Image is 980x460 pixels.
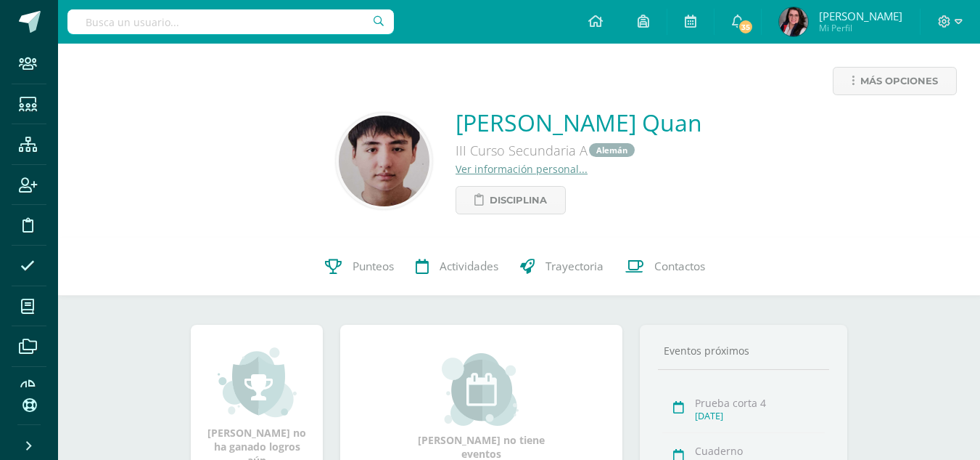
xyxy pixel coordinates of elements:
[779,7,808,36] img: f89842a4e61842ba27cad18f797cc0cf.png
[819,9,902,23] span: [PERSON_NAME]
[738,19,754,35] span: 35
[833,67,957,95] a: Más opciones
[440,259,498,275] span: Actividades
[695,396,825,410] div: Prueba corta 4
[860,68,938,94] span: Más opciones
[490,187,547,214] span: Disciplina
[456,162,588,176] a: Ver información personal...
[589,143,635,157] a: Alemán
[545,259,604,275] span: Trayectoria
[442,353,521,426] img: event_small.png
[509,238,614,296] a: Trayectoria
[654,259,705,275] span: Contactos
[353,259,394,275] span: Punteos
[456,107,702,138] a: [PERSON_NAME] Quan
[339,116,429,206] img: 5acb39ffe61b2ae5eb5c275c83e5b35d.png
[695,410,825,422] div: [DATE]
[695,444,825,458] div: Cuaderno
[218,346,297,419] img: achievement_small.png
[456,138,702,162] div: III Curso Secundaria A
[614,238,716,296] a: Contactos
[67,9,394,34] input: Busca un usuario...
[658,344,829,358] div: Eventos próximos
[819,22,902,34] span: Mi Perfil
[456,186,566,214] a: Disciplina
[405,238,509,296] a: Actividades
[314,238,405,296] a: Punteos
